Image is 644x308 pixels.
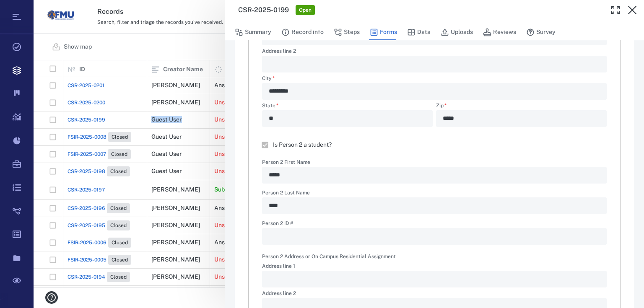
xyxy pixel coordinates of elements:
button: Survey [526,24,556,40]
label: Person 2 ID # [262,221,607,228]
span: Is Person 2 a student? [273,141,332,149]
label: Address line 2 [262,49,607,56]
button: Summary [235,24,271,40]
button: Uploads [441,24,473,40]
h3: CSR-2025-0199 [238,5,289,15]
button: Record info [281,24,324,40]
button: Data [407,24,431,40]
label: Person 2 First Name [262,160,607,167]
label: Address line 2 [262,291,607,298]
label: State [262,103,433,110]
label: Zip [436,103,607,110]
div: Person 2 First Name [262,167,607,184]
label: City [262,76,607,83]
label: Person 2 Address or On Campus Residential Assignment [262,253,396,260]
button: Close [624,2,641,18]
div: Person 2 Last Name [262,197,607,214]
button: Steps [334,24,360,40]
span: Help [19,6,36,13]
label: Address line 1 [262,264,607,271]
div: Person 2 ID # [262,228,607,245]
label: Person 2 Last Name [262,190,607,197]
button: Toggle Fullscreen [607,2,624,18]
button: Forms [370,24,397,40]
span: Open [297,7,313,14]
button: Reviews [483,24,516,40]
